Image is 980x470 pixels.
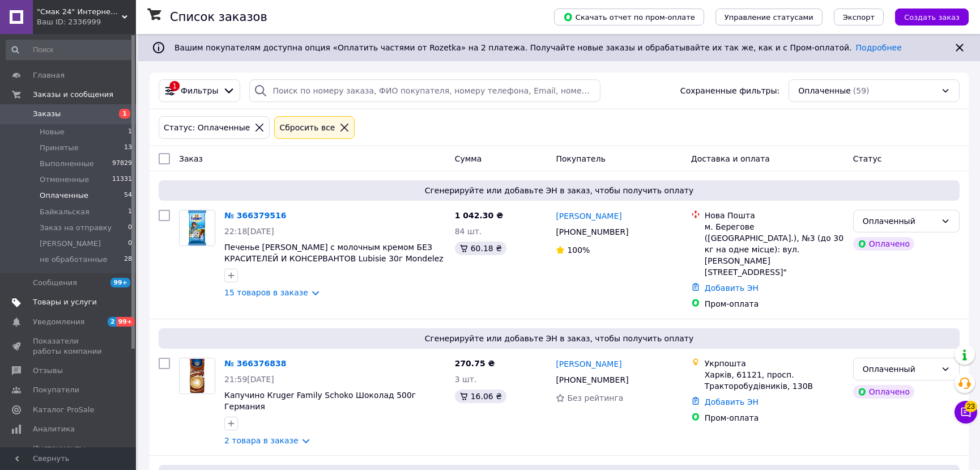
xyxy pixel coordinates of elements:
[277,121,337,134] div: Сбросить все
[455,154,482,163] span: Сумма
[455,227,482,236] span: 84 шт.
[112,159,132,169] span: 97829
[224,288,308,297] a: 15 товаров в заказе
[179,154,203,163] span: Заказ
[161,121,252,134] div: Статус: Оплаченные
[117,317,135,327] span: 99+
[455,211,504,220] span: 1 042.30 ₴
[455,242,506,255] div: 60.18 ₴
[455,359,495,368] span: 270.75 ₴
[725,13,813,22] span: Управление статусами
[705,210,844,221] div: Нова Пошта
[40,175,89,185] span: Отмененные
[40,207,90,217] span: Байкальская
[249,79,600,102] input: Поиск по номеру заказа, ФИО покупателя, номеру телефона, Email, номеру накладной
[108,317,117,327] span: 2
[179,358,215,394] a: Фото товару
[904,13,960,22] span: Создать заказ
[856,43,902,52] a: Подробнее
[40,190,88,201] span: Оплаченные
[128,127,132,137] span: 1
[33,90,113,100] span: Заказы и сообщения
[955,401,977,424] button: Чат с покупателем23
[224,211,286,220] a: № 366379516
[163,185,955,196] span: Сгенерируйте или добавьте ЭН в заказ, чтобы получить оплату
[33,70,65,81] span: Главная
[556,210,621,222] a: [PERSON_NAME]
[705,358,844,369] div: Укрпошта
[110,278,130,287] span: 99+
[40,223,112,233] span: Заказ на отправку
[567,393,623,403] span: Без рейтинга
[33,317,84,327] span: Уведомления
[170,10,267,24] h1: Список заказов
[705,221,844,278] div: м. Берегове ([GEOGRAPHIC_DATA].), №3 (до 30 кг на одне місце): вул. [PERSON_NAME][STREET_ADDRESS]"
[224,436,299,445] a: 2 товара в заказе
[181,85,218,96] span: Фильтры
[33,405,94,415] span: Каталог ProSale
[798,85,851,96] span: Оплаченные
[128,207,132,217] span: 1
[40,239,101,249] span: [PERSON_NAME]
[691,154,770,163] span: Доставка и оплата
[124,255,132,265] span: 28
[567,245,590,255] span: 100%
[965,401,977,412] span: 23
[40,127,65,137] span: Новые
[40,159,94,169] span: Выполненные
[6,40,133,60] input: Поиск
[853,237,914,251] div: Оплачено
[112,175,132,185] span: 11331
[124,190,132,201] span: 54
[33,366,63,376] span: Отзывы
[37,17,136,27] div: Ваш ID: 2336999
[37,7,122,17] span: "Смак 24" Интернет-магазин
[224,391,416,411] a: Капучино Кruger Family Schoko Шоколад 500г Германия
[680,85,779,96] span: Сохраненные фильтры:
[119,109,130,118] span: 1
[33,385,79,395] span: Покупатели
[33,297,97,307] span: Товары и услуги
[180,210,215,245] img: Фото товару
[715,9,823,26] button: Управление статусами
[863,215,936,227] div: Оплаченный
[33,109,61,119] span: Заказы
[224,243,444,274] a: Печенье [PERSON_NAME] с молочным кремом БЕЗ КРАСИТЕЛЕЙ И КОНСЕРВАНТОВ Lubisie 30г Mondelez Польша
[705,298,844,310] div: Пром-оплата
[179,210,215,246] a: Фото товару
[705,283,759,293] a: Добавить ЭН
[554,9,704,26] button: Скачать отчет по пром-оплате
[128,223,132,233] span: 0
[556,375,628,384] span: [PHONE_NUMBER]
[224,359,286,368] a: № 366376838
[40,255,108,265] span: не обработанные
[224,375,274,384] span: 21:59[DATE]
[33,336,105,357] span: Показатели работы компании
[224,227,274,236] span: 22:18[DATE]
[853,385,914,399] div: Оплачено
[180,358,215,393] img: Фото товару
[563,12,695,22] span: Скачать отчет по пром-оплате
[853,154,882,163] span: Статус
[33,278,77,288] span: Сообщения
[843,13,875,22] span: Экспорт
[853,86,870,95] span: (59)
[128,239,132,249] span: 0
[556,227,628,236] span: [PHONE_NUMBER]
[40,143,79,153] span: Принятые
[33,443,105,464] span: Инструменты вебмастера и SEO
[174,43,902,52] span: Вашим покупателям доступна опция «Оплатить частями от Rozetka» на 2 платежа. Получайте новые зака...
[884,12,969,21] a: Создать заказ
[556,358,621,370] a: [PERSON_NAME]
[895,9,969,26] button: Создать заказ
[455,375,477,384] span: 3 шт.
[163,333,955,344] span: Сгенерируйте или добавьте ЭН в заказ, чтобы получить оплату
[33,424,75,434] span: Аналитика
[556,154,606,163] span: Покупатель
[455,389,506,403] div: 16.06 ₴
[124,143,132,153] span: 13
[863,363,936,375] div: Оплаченный
[705,369,844,392] div: Харків, 61121, просп. Тракторобудівників, 130В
